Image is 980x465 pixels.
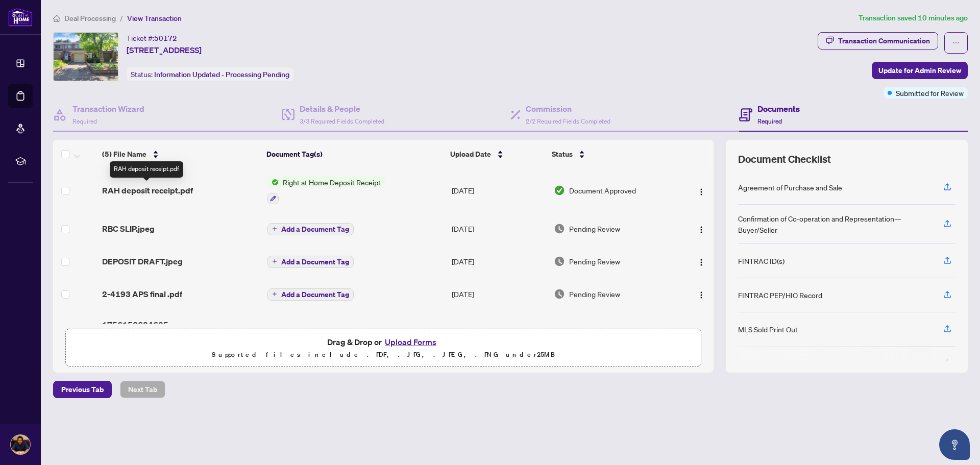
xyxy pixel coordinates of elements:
[896,87,964,99] span: Submitted for Review
[272,226,277,231] span: plus
[738,324,798,335] div: MLS Sold Print Out
[552,149,573,160] span: Status
[281,291,349,298] span: Add a Document Tag
[102,255,183,267] span: DEPOSIT DRAFT.jpeg
[446,140,548,168] th: Upload Date
[154,34,177,43] span: 50172
[939,429,970,460] button: Open asap
[272,291,277,297] span: plus
[859,12,968,24] article: Transaction saved 10 minutes ago
[127,44,202,56] span: [STREET_ADDRESS]
[554,185,565,196] img: Document Status
[300,117,384,125] span: 3/3 Required Fields Completed
[267,255,354,268] button: Add a Document Tag
[697,188,705,196] img: Logo
[72,117,97,125] span: Required
[72,103,144,115] h4: Transaction Wizard
[697,291,705,299] img: Logo
[102,319,259,343] span: 1756153604685-MEa6ba30c313a51935e9716526b3999969.jpeg
[267,177,385,204] button: Status IconRight at Home Deposit Receipt
[738,152,831,166] span: Document Checklist
[697,258,705,266] img: Logo
[569,256,620,267] span: Pending Review
[300,103,384,115] h4: Details & People
[127,14,182,23] span: View Transaction
[697,226,705,234] img: Logo
[267,288,354,301] button: Add a Document Tag
[327,335,439,349] span: Drag & Drop or
[102,149,146,160] span: (5) File Name
[448,310,550,351] td: [DATE]
[448,278,550,310] td: [DATE]
[872,62,968,79] button: Update for Admin Review
[738,182,842,193] div: Agreement of Purchase and Sale
[8,8,33,27] img: logo
[72,349,695,361] p: Supported files include .PDF, .JPG, .JPEG, .PNG under 25 MB
[272,259,277,264] span: plus
[738,255,785,266] div: FINTRAC ID(s)
[757,117,782,125] span: Required
[267,177,279,188] img: Status Icon
[120,12,123,24] li: /
[952,39,960,46] span: ellipsis
[526,103,610,115] h4: Commission
[267,287,354,301] button: Add a Document Tag
[569,288,620,300] span: Pending Review
[11,435,30,454] img: Profile Icon
[267,222,354,235] button: Add a Document Tag
[102,288,182,300] span: 2-4193 APS final .pdf
[450,149,491,160] span: Upload Date
[448,245,550,278] td: [DATE]
[64,14,116,23] span: Deal Processing
[120,381,165,398] button: Next Tab
[554,256,565,267] img: Document Status
[61,381,104,398] span: Previous Tab
[267,223,354,235] button: Add a Document Tag
[102,223,155,235] span: RBC SLIP.jpeg
[382,335,439,349] button: Upload Forms
[569,223,620,234] span: Pending Review
[878,62,961,79] span: Update for Admin Review
[154,70,289,79] span: Information Updated - Processing Pending
[281,226,349,233] span: Add a Document Tag
[98,140,262,168] th: (5) File Name
[102,184,193,197] span: RAH deposit receipt.pdf
[127,67,293,81] div: Status:
[554,223,565,234] img: Document Status
[54,33,118,81] img: IMG-W12335573_1.jpg
[279,177,385,188] span: Right at Home Deposit Receipt
[554,288,565,300] img: Document Status
[693,221,709,237] button: Logo
[693,286,709,302] button: Logo
[281,258,349,265] span: Add a Document Tag
[53,381,112,398] button: Previous Tab
[738,213,931,235] div: Confirmation of Co-operation and Representation—Buyer/Seller
[526,117,610,125] span: 2/2 Required Fields Completed
[448,168,550,212] td: [DATE]
[693,253,709,270] button: Logo
[693,182,709,199] button: Logo
[738,289,822,301] div: FINTRAC PEP/HIO Record
[818,32,938,50] button: Transaction Communication
[267,256,354,268] button: Add a Document Tag
[53,15,60,22] span: home
[262,140,446,168] th: Document Tag(s)
[838,33,930,49] div: Transaction Communication
[757,103,800,115] h4: Documents
[110,161,183,178] div: RAH deposit receipt.pdf
[127,32,177,44] div: Ticket #:
[569,185,636,196] span: Document Approved
[448,212,550,245] td: [DATE]
[66,329,701,367] span: Drag & Drop orUpload FormsSupported files include .PDF, .JPG, .JPEG, .PNG under25MB
[548,140,675,168] th: Status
